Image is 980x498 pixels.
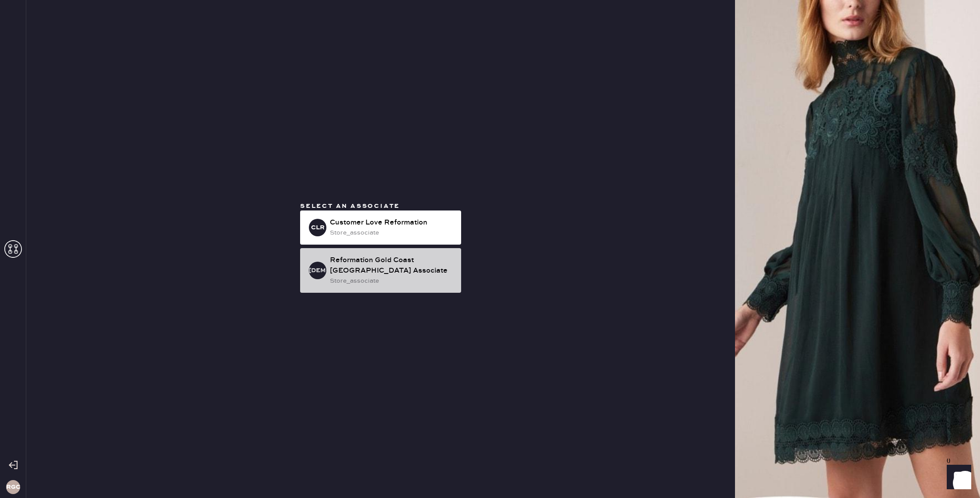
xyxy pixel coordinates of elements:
[330,276,454,286] div: store_associate
[330,255,454,276] div: Reformation Gold Coast [GEOGRAPHIC_DATA] Associate
[330,228,454,238] div: store_associate
[311,224,325,231] h3: CLR
[309,267,326,274] h3: [DEMOGRAPHIC_DATA]
[938,459,976,496] iframe: Front Chat
[330,217,454,228] div: Customer Love Reformation
[6,484,20,490] h3: RGCC
[300,202,400,210] span: Select an associate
